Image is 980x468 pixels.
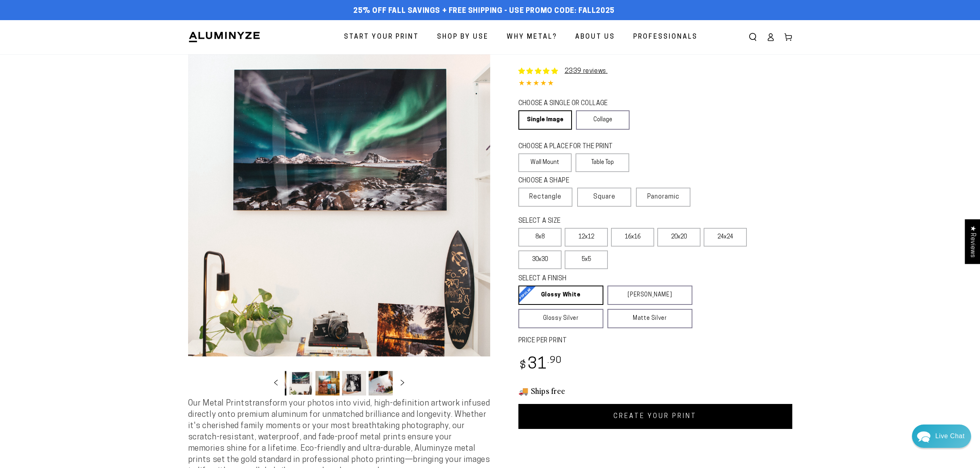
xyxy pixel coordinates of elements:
a: Matte Silver [607,309,692,328]
legend: CHOOSE A SHAPE [518,176,623,186]
h3: 🚚 Ships free [518,385,792,396]
button: Load image 4 in gallery view [289,371,313,396]
a: Shop By Use [431,27,495,48]
a: About Us [569,27,621,48]
a: Single Image [518,110,572,130]
span: About Us [575,31,615,43]
span: Shop By Use [437,31,489,43]
a: Start Your Print [338,27,425,48]
a: [PERSON_NAME] [607,286,692,305]
label: 20x20 [657,228,700,246]
legend: SELECT A SIZE [518,217,680,226]
a: Glossy White [518,286,603,305]
span: Start Your Print [344,31,419,43]
button: Load image 6 in gallery view [342,371,366,396]
span: Panoramic [647,194,680,200]
a: Why Metal? [501,27,563,48]
label: 12x12 [565,228,608,246]
div: Chat widget toggle [912,425,971,448]
div: 4.84 out of 5.0 stars [518,78,792,90]
label: Table Top [576,153,629,172]
span: Square [593,192,615,202]
button: Load image 7 in gallery view [369,371,393,396]
div: Click to open Judge.me floating reviews tab [965,219,980,264]
sup: .90 [547,356,562,365]
label: PRICE PER PRINT [518,336,792,346]
span: 25% off FALL Savings + Free Shipping - Use Promo Code: FALL2025 [353,7,615,16]
legend: CHOOSE A SINGLE OR COLLAGE [518,99,622,108]
a: 2339 reviews. [565,68,608,75]
label: 24x24 [704,228,747,246]
label: 16x16 [611,228,654,246]
button: Load image 5 in gallery view [315,371,340,396]
img: Aluminyze [188,31,261,43]
legend: SELECT A FINISH [518,274,673,284]
label: 5x5 [565,251,608,269]
span: Rectangle [529,192,561,202]
label: 30x30 [518,251,561,269]
span: Why Metal? [507,31,557,43]
button: Slide right [394,374,411,392]
span: $ [520,360,526,371]
summary: Search our site [744,28,762,46]
div: Contact Us Directly [935,425,965,448]
a: CREATE YOUR PRINT [518,404,792,429]
a: Collage [576,110,630,130]
label: Wall Mount [518,153,572,172]
bdi: 31 [518,357,562,373]
a: Glossy Silver [518,309,603,328]
span: Professionals [633,31,698,43]
button: Slide left [267,374,285,392]
label: 8x8 [518,228,561,246]
media-gallery: Gallery Viewer [188,54,490,398]
legend: CHOOSE A PLACE FOR THE PRINT [518,142,622,151]
a: Professionals [627,27,704,48]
